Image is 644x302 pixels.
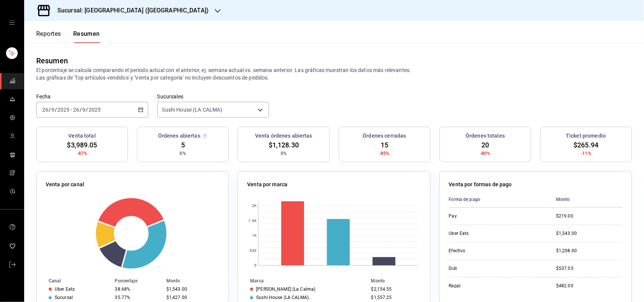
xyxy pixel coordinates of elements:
input: -- [42,107,49,113]
span: Sushi House (LA CALMA) [162,106,223,113]
button: open drawer [9,20,15,26]
input: -- [82,107,86,113]
button: Resumen [73,30,100,43]
span: 0% [180,150,186,157]
div: Sushi House (LA CALMA).. [256,295,311,300]
h3: Ticket promedio [566,132,606,140]
div: $1,543.00 [556,230,622,237]
th: Monto [368,277,430,285]
h3: Órdenes abiertas [158,132,200,140]
span: 0% [281,150,287,157]
p: El porcentaje se calcula comparando el período actual con el anterior, ej. semana actual vs. sema... [36,66,632,81]
text: 1K [252,234,257,238]
h3: Órdenes totales [466,132,505,140]
div: $1,427.00 [166,295,216,300]
p: Venta por marca [247,181,287,189]
text: 500 [250,249,257,253]
div: Efectivo [449,248,524,254]
div: $1,208.00 [556,248,622,254]
span: $3,989.05 [67,140,97,150]
th: Monto [550,192,622,208]
th: Monto [163,277,228,285]
span: -11% [581,150,592,157]
div: 35.77% [115,295,160,300]
input: -- [51,107,55,113]
div: Didi [449,265,524,272]
label: Sucursales [157,94,269,100]
span: -80% [480,150,490,157]
span: / [55,107,57,113]
th: Porcentaje [112,277,163,285]
p: Venta por canal [46,181,84,189]
div: [PERSON_NAME] (La Calma) [256,287,315,292]
span: / [49,107,51,113]
span: 15 [381,140,388,150]
div: $1,557.25 [371,295,418,300]
div: Pay [449,213,524,219]
p: Venta por formas de pago [449,181,512,189]
input: -- [73,107,80,113]
span: 20 [481,140,489,150]
span: $265.94 [573,140,598,150]
div: Rappi [449,283,524,289]
div: $219.00 [556,213,622,219]
div: Uber Eats [55,287,75,292]
span: -85% [379,150,390,157]
text: 0 [254,264,257,268]
input: ---- [88,107,101,113]
h3: Venta órdenes abiertas [255,132,312,140]
div: Sucursal [55,295,73,300]
label: Fecha [36,94,148,100]
div: Uber Eats [449,230,524,237]
span: -87% [77,150,88,157]
th: Canal [37,277,112,285]
th: Marca [238,277,368,285]
button: Reportes [36,30,61,43]
span: $1,128.30 [269,140,299,150]
div: $1,543.00 [166,287,216,292]
h3: Sucursal: [GEOGRAPHIC_DATA] ([GEOGRAPHIC_DATA]) [51,6,209,15]
th: Forma de pago [449,192,550,208]
h3: Venta total [68,132,95,140]
text: 1.5K [249,219,257,223]
div: 38.68% [115,287,160,292]
span: - [71,107,72,113]
div: navigation tabs [36,30,100,43]
h3: Órdenes cerradas [363,132,406,140]
div: $482.00 [556,283,622,289]
span: / [80,107,82,113]
div: $537.05 [556,265,622,272]
span: / [86,107,88,113]
div: Resumen [36,55,68,66]
text: 2K [252,204,257,208]
div: $2,154.55 [371,287,418,292]
input: ---- [57,107,70,113]
span: 5 [181,140,185,150]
